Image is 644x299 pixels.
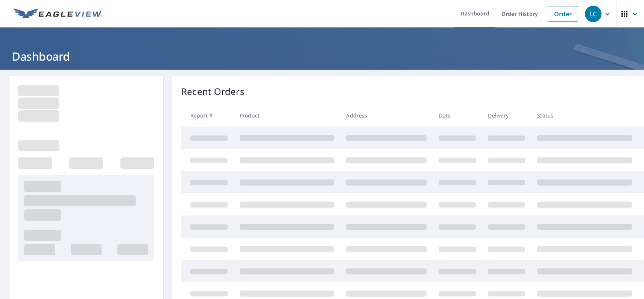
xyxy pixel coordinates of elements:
[531,104,638,127] th: Status
[14,8,102,20] img: EV Logo
[181,104,234,127] th: Report #
[234,104,340,127] th: Product
[9,49,635,64] h1: Dashboard
[181,85,245,98] p: Recent Orders
[482,104,531,127] th: Delivery
[585,6,601,22] div: LC
[340,104,433,127] th: Address
[433,104,482,127] th: Date
[548,6,578,22] a: Order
